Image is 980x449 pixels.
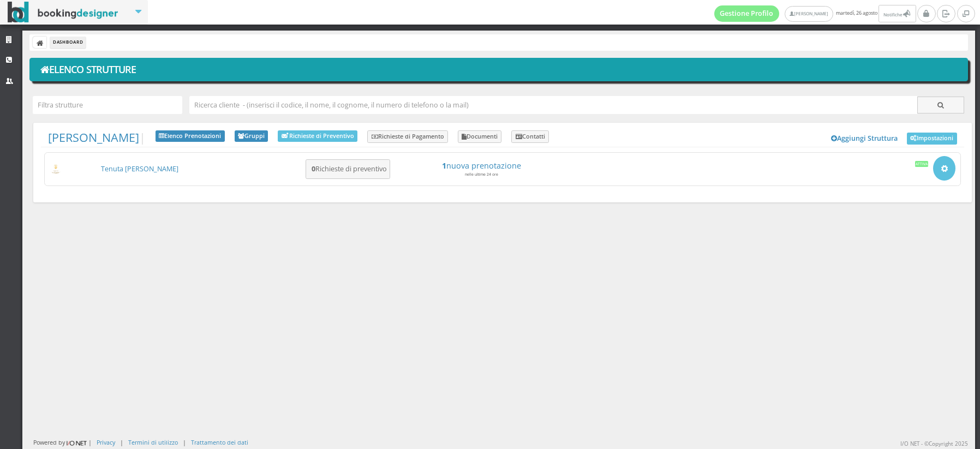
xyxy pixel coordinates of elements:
[101,164,178,173] a: Tenuta [PERSON_NAME]
[714,5,780,22] a: Gestione Profilo
[907,133,957,145] a: Impostazioni
[308,165,387,173] h5: Richieste di preventivo
[65,439,88,447] img: ionet_small_logo.png
[37,61,961,79] h1: Elenco Strutture
[458,130,502,143] a: Documenti
[511,130,549,143] a: Contatti
[183,438,186,446] div: |
[8,2,118,23] img: BookingDesigner.com
[442,160,446,171] strong: 1
[714,5,918,22] span: martedì, 26 agosto
[97,438,115,446] a: Privacy
[398,161,565,170] h4: nuova prenotazione
[915,161,929,166] div: Attiva
[879,5,916,22] button: Notifiche
[465,172,498,177] small: nelle ultime 24 ore
[48,130,146,145] span: |
[826,130,904,147] a: Aggiungi Struttura
[235,130,268,142] a: Gruppi
[785,6,833,22] a: [PERSON_NAME]
[306,159,390,179] button: 0Richieste di preventivo
[50,165,62,174] img: c17ce5f8a98d11e9805da647fc135771_max100.png
[367,130,448,143] a: Richieste di Pagamento
[33,96,182,114] input: Filtra strutture
[398,161,565,170] a: 1nuova prenotazione
[312,164,315,173] b: 0
[33,438,92,447] div: Powered by |
[128,438,178,446] a: Termini di utilizzo
[120,438,123,446] div: |
[156,130,225,142] a: Elenco Prenotazioni
[48,129,139,145] a: [PERSON_NAME]
[189,96,917,114] input: Ricerca cliente - (inserisci il codice, il nome, il cognome, il numero di telefono o la mail)
[191,438,248,446] a: Trattamento dei dati
[50,37,86,49] li: Dashboard
[278,130,357,142] a: Richieste di Preventivo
